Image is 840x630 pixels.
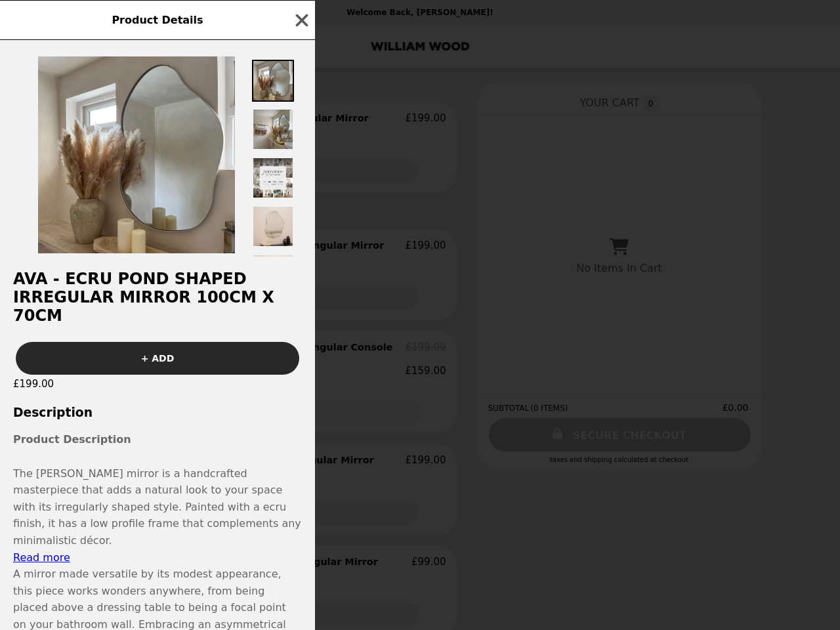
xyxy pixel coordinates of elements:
img: Thumbnail 1 [252,60,294,102]
span: The [PERSON_NAME] mirror is a handcrafted masterpiece that adds a natural look to your space with... [13,467,301,547]
img: Thumbnail 4 [252,205,294,247]
img: Thumbnail 5 [252,254,294,296]
img: Thumbnail 3 [252,157,294,199]
a: Read more [13,551,70,564]
img: Default Title [38,56,235,253]
span: Product Details [112,14,203,26]
button: + ADD [16,342,299,375]
img: Thumbnail 2 [252,108,294,150]
strong: Product Description [13,433,131,446]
